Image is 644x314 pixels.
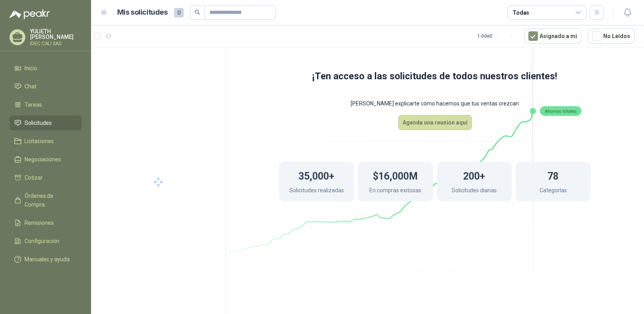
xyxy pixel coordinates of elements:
[524,29,581,44] button: Asignado a mi
[9,10,50,19] img: Logo peakr
[30,29,82,40] p: YULIETH [PERSON_NAME]
[25,100,42,109] span: Tareas
[9,234,82,249] a: Configuración
[9,79,82,94] a: Chat
[25,237,59,245] span: Configuración
[540,186,567,197] p: Categorías
[9,188,82,212] a: Órdenes de Compra
[25,137,54,146] span: Licitaciones
[9,152,82,167] a: Negociaciones
[9,252,82,267] a: Manuales y ayuda
[25,191,74,209] span: Órdenes de Compra
[298,167,334,184] h1: 35,000+
[25,155,61,164] span: Negociaciones
[25,64,37,73] span: Inicio
[513,8,529,17] div: Todas
[9,115,82,130] a: Solicitudes
[195,10,200,15] span: search
[369,186,421,197] p: En compras exitosas
[25,119,52,127] span: Solicitudes
[463,167,485,184] h1: 200+
[588,29,635,44] button: No Leídos
[547,167,559,184] h1: 78
[452,186,497,197] p: Solicitudes diarias
[398,115,472,130] button: Agenda una reunion aquí
[117,7,168,18] h1: Mis solicitudes
[477,30,518,42] div: 1 - 0 de 0
[9,97,82,112] a: Tareas
[373,167,418,184] h1: $16,000M
[25,173,43,182] span: Cotizar
[9,170,82,185] a: Cotizar
[174,8,184,17] span: 0
[9,134,82,149] a: Licitaciones
[9,215,82,230] a: Remisiones
[25,255,70,264] span: Manuales y ayuda
[25,218,54,227] span: Remisiones
[25,82,36,91] span: Chat
[289,186,344,197] p: Solicitudes realizadas
[9,61,82,76] a: Inicio
[30,41,82,46] p: IDEC CALI SAS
